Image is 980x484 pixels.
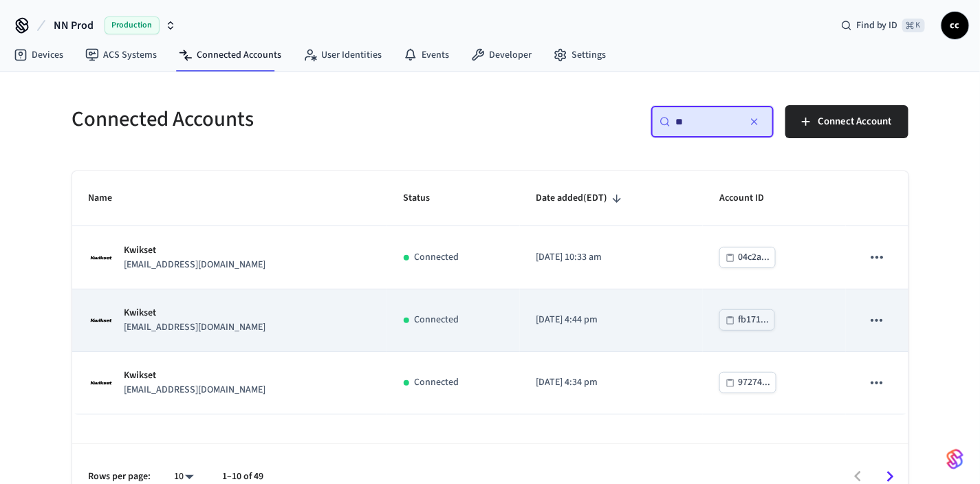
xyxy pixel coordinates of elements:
[292,43,393,67] a: User Identities
[124,383,266,397] p: [EMAIL_ADDRESS][DOMAIN_NAME]
[856,19,898,32] span: Find by ID
[223,470,264,484] p: 1–10 of 49
[947,448,963,470] img: SeamLogoGradient.69752ec5.svg
[785,105,908,138] button: Connect Account
[902,19,925,32] span: ⌘ K
[738,311,769,329] div: fb171...
[536,188,626,209] span: Date added(EDT)
[404,188,448,209] span: Status
[124,243,266,258] p: Kwikset
[536,375,687,390] p: [DATE] 4:34 pm
[941,12,969,39] button: cc
[818,113,892,131] span: Connect Account
[124,368,266,383] p: Kwikset
[415,250,459,265] p: Connected
[124,258,266,272] p: [EMAIL_ADDRESS][DOMAIN_NAME]
[719,372,776,393] button: 97274...
[89,371,113,395] img: Kwikset Logo, Square
[3,43,74,67] a: Devices
[124,320,266,335] p: [EMAIL_ADDRESS][DOMAIN_NAME]
[393,43,460,67] a: Events
[830,13,936,38] div: Find by ID⌘ K
[460,43,543,67] a: Developer
[89,308,113,333] img: Kwikset Logo, Square
[719,309,775,331] button: fb171...
[415,313,459,327] p: Connected
[89,245,113,270] img: Kwikset Logo, Square
[536,313,687,327] p: [DATE] 4:44 pm
[72,171,908,415] table: sticky table
[54,17,94,34] span: NN Prod
[124,306,266,320] p: Kwikset
[738,249,770,266] div: 04c2a...
[536,250,687,265] p: [DATE] 10:33 am
[719,188,782,209] span: Account ID
[415,375,459,390] p: Connected
[74,43,168,67] a: ACS Systems
[105,16,160,34] span: Production
[89,188,131,209] span: Name
[89,470,151,484] p: Rows per page:
[543,43,617,67] a: Settings
[168,43,292,67] a: Connected Accounts
[943,13,968,38] span: cc
[738,374,770,391] div: 97274...
[719,247,776,268] button: 04c2a...
[72,105,482,133] h5: Connected Accounts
